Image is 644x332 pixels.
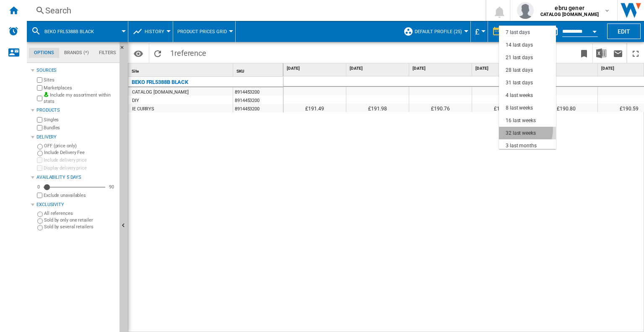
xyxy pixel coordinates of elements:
[506,42,533,49] div: 14 last days
[506,67,533,74] div: 28 last days
[506,105,533,112] div: 8 last weeks
[506,130,536,137] div: 32 last weeks
[506,92,533,99] div: 4 last weeks
[506,79,533,86] div: 31 last days
[506,142,537,149] div: 3 last months
[506,54,533,61] div: 21 last days
[506,117,536,124] div: 16 last weeks
[506,29,530,36] div: 7 last days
